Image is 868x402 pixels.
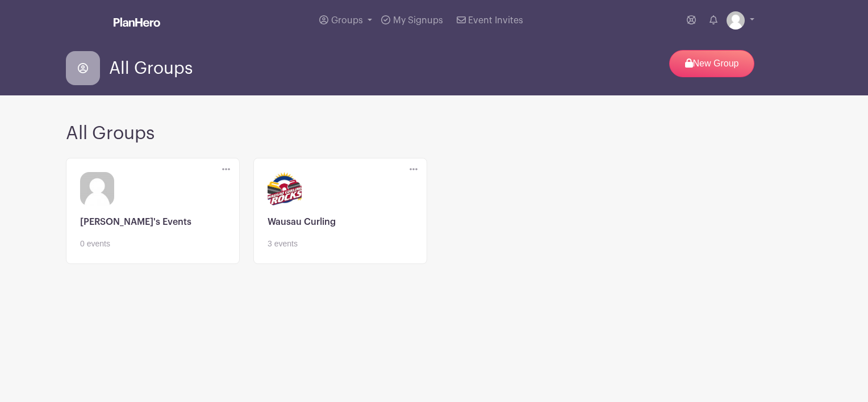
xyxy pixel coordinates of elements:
span: All Groups [109,59,193,78]
img: logo_white-6c42ec7e38ccf1d336a20a19083b03d10ae64f83f12c07503d8b9e83406b4c7d.svg [114,18,160,27]
h2: All Groups [66,123,802,144]
span: Event Invites [468,16,523,25]
span: Groups [331,16,363,25]
p: New Group [669,50,754,77]
img: default-ce2991bfa6775e67f084385cd625a349d9dcbb7a52a09fb2fda1e96e2d18dcdb.png [727,11,745,30]
span: My Signups [393,16,443,25]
